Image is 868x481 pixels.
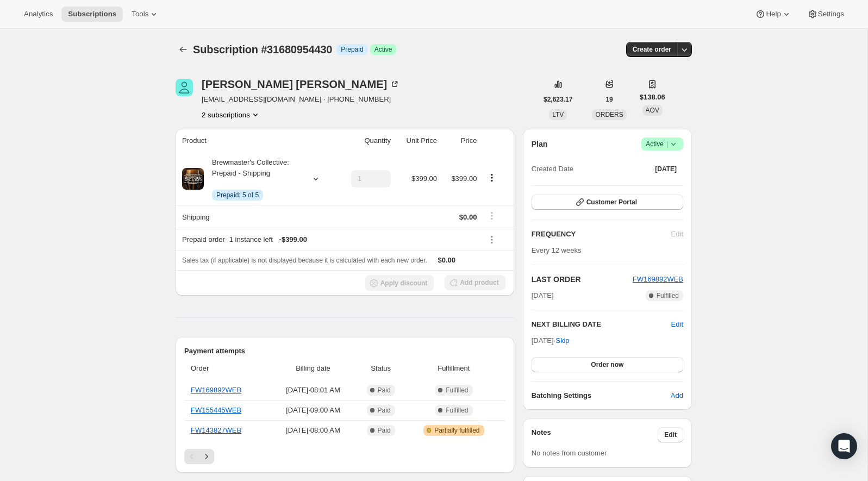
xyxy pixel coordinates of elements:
[552,111,564,118] span: LTV
[532,290,554,301] span: [DATE]
[648,161,683,177] button: [DATE]
[132,10,148,18] span: Tools
[204,157,302,201] div: Brewmaster's Collective: Prepaid - Shipping
[633,275,683,283] a: FW169892WEB
[446,386,468,395] span: Fulfilled
[273,425,353,436] span: [DATE] · 08:00 AM
[532,427,658,442] h3: Notes
[671,390,683,401] span: Add
[532,195,683,210] button: Customer Portal
[446,406,468,415] span: Fulfilled
[586,198,637,207] span: Customer Portal
[24,10,53,18] span: Analytics
[202,109,261,120] button: Product actions
[532,229,671,240] h2: FREQUENCY
[595,111,623,118] span: ORDERS
[125,7,166,22] button: Tools
[184,346,505,357] h2: Payment attempts
[532,319,671,330] h2: NEXT BILLING DATE
[216,191,259,199] span: Prepaid: 5 of 5
[451,174,477,183] span: $399.00
[336,129,394,153] th: Quantity
[61,7,123,22] button: Subscriptions
[378,426,391,435] span: Paid
[193,43,332,55] span: Subscription #31680954430
[191,406,241,414] a: FW155445WEB
[191,386,241,394] a: FW169892WEB
[664,430,677,439] span: Edit
[599,92,619,107] button: 19
[68,10,116,18] span: Subscriptions
[176,205,336,229] th: Shipping
[831,433,857,459] div: Open Intercom Messenger
[176,79,193,96] span: Roger Taylor
[532,336,570,345] span: [DATE] ·
[655,165,677,173] span: [DATE]
[438,256,456,264] span: $0.00
[273,385,353,396] span: [DATE] · 08:01 AM
[394,129,440,153] th: Unit Price
[591,360,623,369] span: Order now
[801,7,851,22] button: Settings
[658,427,683,442] button: Edit
[483,210,501,222] button: Shipping actions
[532,274,633,285] h2: LAST ORDER
[532,139,548,149] h2: Plan
[766,10,780,18] span: Help
[633,274,683,285] button: FW169892WEB
[605,95,613,104] span: 19
[273,363,353,374] span: Billing date
[378,386,391,395] span: Paid
[182,257,427,264] span: Sales tax (if applicable) is not displayed because it is calculated with each new order.
[532,390,671,401] h6: Batching Settings
[191,426,241,434] a: FW143827WEB
[359,363,402,374] span: Status
[184,357,270,380] th: Order
[646,107,659,114] span: AOV
[544,95,572,104] span: $2,623.17
[341,45,363,54] span: Prepaid
[378,406,391,415] span: Paid
[640,92,665,103] span: $138.06
[483,172,501,184] button: Product actions
[182,234,477,245] div: Prepaid order - 1 instance left
[671,319,683,330] button: Edit
[434,426,479,435] span: Partially fulfilled
[176,129,336,153] th: Product
[459,213,477,221] span: $0.00
[176,42,191,57] button: Subscriptions
[555,335,569,346] span: Skip
[818,10,844,18] span: Settings
[748,7,798,22] button: Help
[532,246,582,254] span: Every 12 weeks
[666,140,668,148] span: |
[409,363,499,374] span: Fulfillment
[202,79,400,90] div: [PERSON_NAME] [PERSON_NAME]
[273,405,353,416] span: [DATE] · 09:00 AM
[664,387,690,404] button: Add
[532,164,573,174] span: Created Date
[532,357,683,372] button: Order now
[411,174,437,183] span: $399.00
[17,7,59,22] button: Analytics
[279,234,307,245] span: - $399.00
[199,449,214,464] button: Next
[537,92,579,107] button: $2,623.17
[549,332,576,349] button: Skip
[202,94,400,105] span: [EMAIL_ADDRESS][DOMAIN_NAME] · [PHONE_NUMBER]
[626,42,678,57] button: Create order
[633,45,671,54] span: Create order
[657,291,679,300] span: Fulfilled
[532,449,607,457] span: No notes from customer
[374,45,392,54] span: Active
[646,139,679,149] span: Active
[440,129,480,153] th: Price
[182,168,204,190] img: product img
[184,449,505,464] nav: Pagination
